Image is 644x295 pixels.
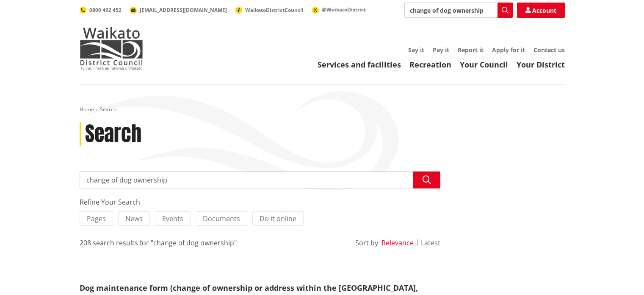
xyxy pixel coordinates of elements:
span: Events [162,214,183,223]
a: @WaikatoDistrict [312,6,366,13]
a: Recreation [409,59,451,70]
a: Your Council [460,59,508,70]
a: Apply for it [492,46,525,54]
a: Report it [458,46,484,54]
input: Search input [404,3,513,18]
a: 0800 492 452 [80,6,122,14]
a: WaikatoDistrictCouncil [235,6,304,14]
a: Pay it [433,46,449,54]
img: Waikato District Council - Te Kaunihera aa Takiwaa o Waikato [80,27,143,70]
span: [EMAIL_ADDRESS][DOMAIN_NAME] [140,6,227,14]
a: Say it [408,46,424,54]
span: Pages [87,214,106,223]
div: Sort by [355,238,378,248]
div: Refine Your Search [80,197,440,207]
span: News [125,214,143,223]
h1: Search [85,122,141,146]
span: Documents [203,214,240,223]
span: 0800 492 452 [89,6,122,14]
a: Your District [517,59,565,70]
span: Do it online [260,214,296,223]
a: Contact us [533,46,565,54]
a: Services and facilities [318,59,401,70]
span: WaikatoDistrictCouncil [245,6,304,14]
div: 208 search results for "change of dog ownership" [80,238,237,248]
a: Account [517,3,565,18]
input: Search input [80,171,440,188]
a: Home [80,106,94,113]
span: @WaikatoDistrict [322,6,366,13]
nav: breadcrumb [80,106,565,113]
span: Search [100,106,116,113]
button: Latest [421,239,440,247]
button: Relevance [381,239,414,247]
a: [EMAIL_ADDRESS][DOMAIN_NAME] [130,6,227,14]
